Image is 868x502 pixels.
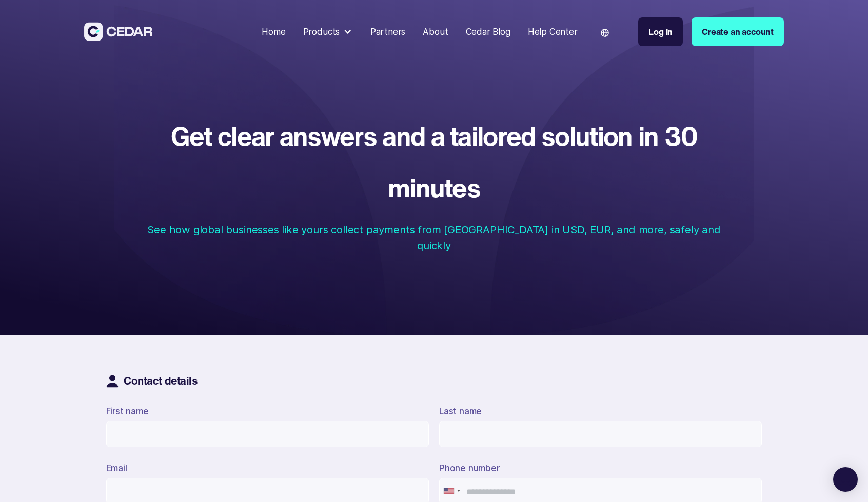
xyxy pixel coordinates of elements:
[528,25,578,38] div: Help Center
[258,20,290,44] a: Home
[370,25,406,38] div: Partners
[171,116,698,207] strong: Get clear answers and a tailored solution in 30 minutes
[119,374,198,388] h2: Contact details
[833,467,858,492] div: Open Intercom Messenger
[106,463,127,473] label: Email
[106,406,149,416] label: First name
[262,25,285,38] div: Home
[299,21,357,43] div: Products
[461,20,515,44] a: Cedar Blog
[423,25,448,38] div: About
[419,20,452,44] a: About
[366,20,410,44] a: Partners
[439,463,500,473] label: Phone number
[134,222,733,253] p: See how global businesses like yours collect payments from [GEOGRAPHIC_DATA] in USD, EUR, and mor...
[638,17,683,46] a: Log in
[439,406,482,416] label: Last name
[523,20,582,44] a: Help Center
[303,25,340,38] div: Products
[601,29,609,37] img: world icon
[466,25,510,38] div: Cedar Blog
[648,25,673,38] div: Log in
[692,17,784,46] a: Create an account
